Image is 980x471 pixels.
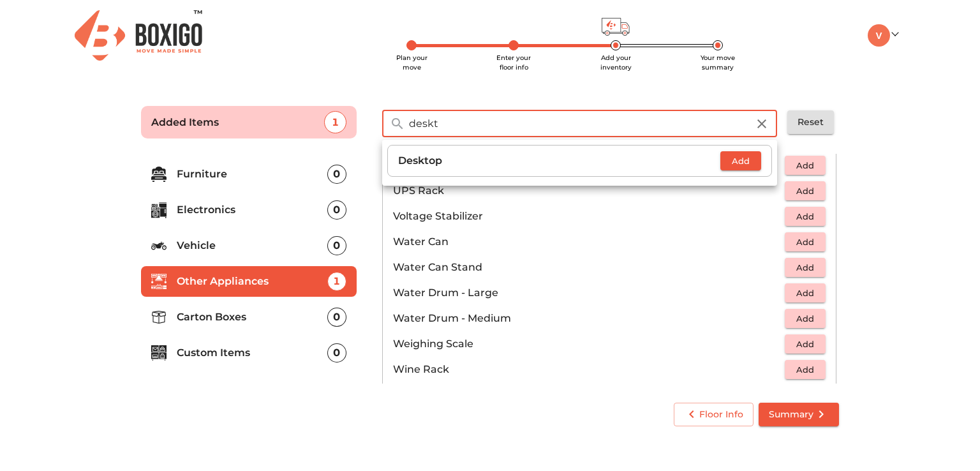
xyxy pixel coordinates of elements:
[791,286,819,301] span: Add
[327,236,346,255] div: 0
[791,235,819,250] span: Add
[727,154,755,168] span: Add
[791,337,819,352] span: Add
[75,10,202,61] img: Boxigo
[401,110,755,137] input: Search Inventory
[798,114,824,130] span: Reset
[720,151,761,171] button: Add
[759,403,839,426] button: Summary
[177,167,327,182] p: Furniture
[791,363,819,377] span: Add
[791,311,819,326] span: Add
[327,343,346,363] div: 0
[393,183,785,198] p: UPS Rack
[393,260,785,275] p: Water Can Stand
[785,258,826,278] button: Add
[785,360,826,380] button: Add
[785,232,826,252] button: Add
[177,274,327,289] p: Other Appliances
[177,238,327,253] p: Vehicle
[785,334,826,354] button: Add
[791,158,819,173] span: Add
[398,153,720,168] p: Desktop
[327,308,346,327] div: 0
[791,209,819,224] span: Add
[393,336,785,352] p: Weighing Scale
[393,285,785,301] p: Water Drum - Large
[327,200,346,220] div: 0
[324,111,346,133] div: 1
[684,407,743,422] span: Floor Info
[785,181,826,201] button: Add
[785,156,826,176] button: Add
[674,403,754,426] button: Floor Info
[393,311,785,326] p: Water Drum - Medium
[785,309,826,329] button: Add
[327,272,346,291] div: 1
[393,234,785,250] p: Water Can
[393,362,785,377] p: Wine Rack
[785,207,826,227] button: Add
[177,345,327,361] p: Custom Items
[151,115,324,130] p: Added Items
[791,260,819,275] span: Add
[701,54,735,71] span: Your move summary
[600,54,632,71] span: Add your inventory
[396,54,427,71] span: Plan your move
[496,54,531,71] span: Enter your floor info
[327,165,346,184] div: 0
[787,110,834,134] button: Reset
[393,209,785,224] p: Voltage Stabilizer
[177,310,327,325] p: Carton Boxes
[177,202,327,218] p: Electronics
[769,407,829,422] span: Summary
[785,283,826,303] button: Add
[791,184,819,198] span: Add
